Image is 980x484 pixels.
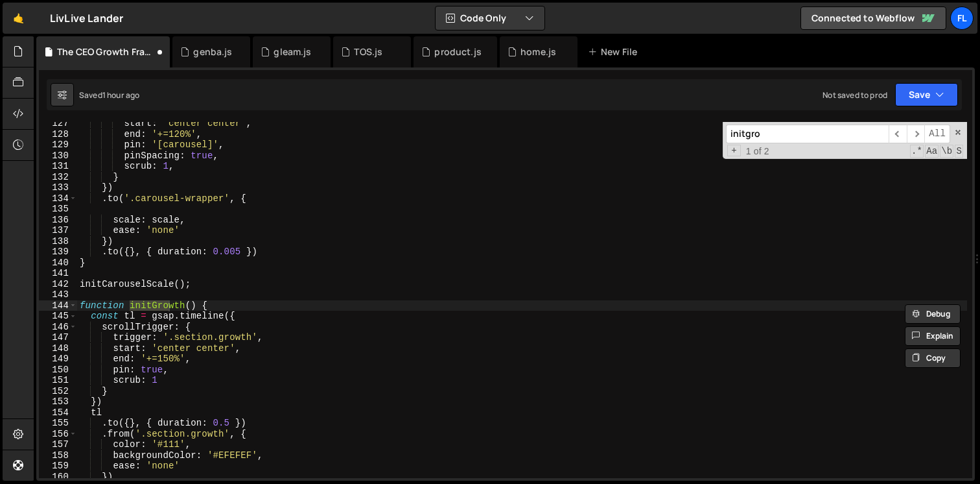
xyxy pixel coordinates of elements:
[39,300,77,311] div: 144
[39,450,77,461] div: 158
[436,6,544,30] button: Code Only
[39,429,77,440] div: 156
[354,45,382,58] div: TOS.js
[905,348,961,368] button: Copy
[910,145,924,158] span: RegExp Search
[50,10,123,26] div: LivLive Lander
[520,45,556,58] div: home.js
[39,461,77,472] div: 159
[39,258,77,269] div: 140
[39,439,77,450] div: 157
[895,83,958,106] button: Save
[726,125,889,143] input: Search for
[39,139,77,151] div: 129
[39,151,77,162] div: 130
[274,45,311,58] div: gleam.js
[39,236,77,247] div: 138
[39,332,77,343] div: 147
[39,161,77,172] div: 131
[39,247,77,258] div: 139
[102,90,140,101] div: 1 hour ago
[39,418,77,429] div: 155
[39,311,77,322] div: 145
[39,225,77,236] div: 137
[39,375,77,386] div: 151
[39,396,77,407] div: 153
[39,386,77,397] div: 152
[889,125,907,143] span: ​
[39,172,77,183] div: 132
[800,6,946,30] a: Connected to Webflow
[39,129,77,140] div: 128
[193,45,232,58] div: genba.js
[434,45,482,58] div: product.js
[955,145,963,158] span: Search In Selection
[39,118,77,129] div: 127
[39,472,77,483] div: 160
[39,268,77,279] div: 141
[822,90,887,101] div: Not saved to prod
[57,45,154,58] div: The CEO Growth Framework.js
[39,365,77,376] div: 150
[39,343,77,354] div: 148
[39,193,77,204] div: 134
[727,145,741,157] span: Toggle Replace mode
[905,304,961,324] button: Debug
[39,407,77,418] div: 154
[907,125,925,143] span: ​
[925,145,939,158] span: CaseSensitive Search
[39,215,77,226] div: 136
[39,289,77,300] div: 143
[3,3,34,34] a: 🤙
[924,125,950,143] span: Alt-Enter
[741,146,775,157] span: 1 of 2
[39,354,77,365] div: 149
[950,6,974,30] a: Fl
[905,326,961,346] button: Explain
[79,90,139,101] div: Saved
[39,279,77,290] div: 142
[39,182,77,193] div: 133
[39,204,77,215] div: 135
[39,322,77,333] div: 146
[940,145,953,158] span: Whole Word Search
[588,45,642,58] div: New File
